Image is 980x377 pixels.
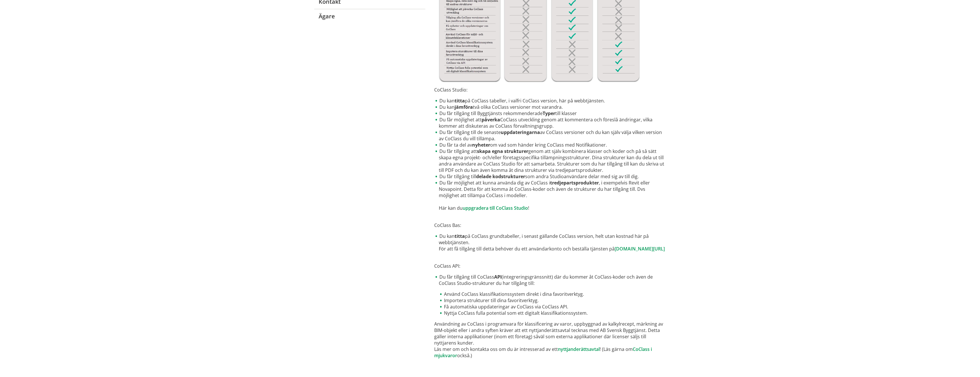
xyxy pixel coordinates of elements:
[455,98,465,104] strong: titta
[434,98,666,104] li: Du kan på CoClass tabeller, i valfri CoClass version, här på webbtjänsten.
[439,304,666,310] li: Få automatiska uppdateringar av CoClass via CoClass API.
[434,180,666,211] li: Du får möjlighet att kunna använda dig av CoClass i , i exempelvis Revit eller Novapoint. Detta f...
[434,87,666,93] p: CoClass Studio:
[501,129,540,135] strong: uppdateringarna
[476,173,525,180] strong: delade kodstrukturer
[463,205,528,211] a: uppgradera till CoClass Studio
[434,104,666,110] li: Du kan två olika CoClass versioner mot varandra.
[434,173,666,180] li: Du får tillgång till som andra Studioanvändare delar med sig av till dig.
[434,116,666,129] li: Du får möjlighet att CoClass utveckling genom att kommentera och föreslå ändringar, vilka kommer ...
[434,110,666,116] li: Du får tillgång till Byggtjänsts rekommenderade till klasser
[439,291,666,297] li: Använd CoClass klassifikationssystem direkt i dina favoritverktyg.
[434,216,666,228] p: CoClass Bas:
[434,233,666,252] li: Du kan på CoClass grundtabeller, i senast gällande CoClass version, helt utan kostnad här på webb...
[615,246,665,252] a: [DOMAIN_NAME][URL]
[434,142,666,148] li: Du får ta del av om vad som händer kring CoClass med Notifikationer.
[482,116,500,123] strong: påverka
[439,310,666,316] li: Nyttja CoClass fulla potential som ett digitalt klassifikationssystem.
[434,274,666,316] li: Du får tillgång till CoClass (integreringsgränssnitt) där du kommer åt CoClass-koder och även de ...
[434,129,666,142] li: Du får tillgång till de senaste av CoClass versioner och du kan själv välja vilken version av CoC...
[434,148,666,173] li: Du får tillgång att genom att själv kombinera klasser och koder och på så sätt skapa egna projekt...
[543,110,555,116] strong: Typer
[477,148,528,154] strong: skapa egna strukturer
[558,346,600,352] a: nyttjanderättsavtal
[550,180,599,186] strong: tredjepartsprodukter
[434,346,652,359] a: CoClass i mjukvaror
[434,256,666,269] p: CoClass API:
[494,274,502,280] strong: API
[314,9,425,24] a: Ägare
[439,297,666,304] li: Importera strukturer till dina favoritverktyg.
[472,142,490,148] strong: nyheter
[455,104,473,110] strong: jämföra
[455,233,465,239] strong: titta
